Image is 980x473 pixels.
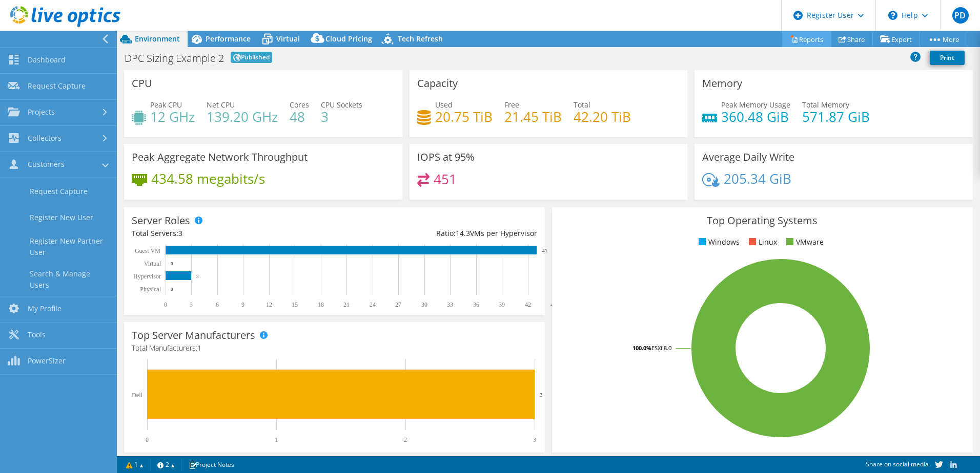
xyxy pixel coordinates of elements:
[290,100,309,110] span: Cores
[782,31,831,47] a: Reports
[540,392,543,398] text: 3
[920,31,967,47] a: More
[216,301,219,308] text: 6
[421,301,427,308] text: 30
[190,301,193,308] text: 3
[802,100,849,110] span: Total Memory
[325,34,372,44] span: Cloud Pricing
[196,274,199,279] text: 3
[119,458,151,471] a: 1
[150,111,195,122] h4: 12 GHz
[206,34,251,44] span: Performance
[721,111,790,122] h4: 360.48 GiB
[533,436,536,443] text: 3
[132,330,255,341] h3: Top Server Manufacturers
[802,111,870,122] h4: 571.87 GiB
[866,460,929,468] span: Share on social media
[574,111,631,122] h4: 42.20 TiB
[197,343,201,353] span: 1
[132,228,334,239] div: Total Servers:
[456,228,470,238] span: 14.3
[417,78,458,89] h3: Capacity
[150,458,182,471] a: 2
[417,152,475,163] h3: IOPS at 95%
[266,301,272,308] text: 12
[207,100,235,110] span: Net CPU
[574,100,590,110] span: Total
[724,173,791,184] h4: 205.34 GiB
[434,174,457,185] h4: 451
[171,261,173,266] text: 0
[525,301,531,308] text: 42
[135,247,160,254] text: Guest VM
[404,436,407,443] text: 2
[132,392,142,399] text: Dell
[930,51,965,65] a: Print
[888,11,897,20] svg: \n
[702,152,794,163] h3: Average Daily Write
[292,301,298,308] text: 15
[952,7,969,24] span: PD
[398,34,443,44] span: Tech Refresh
[318,301,324,308] text: 18
[144,260,161,267] text: Virtual
[784,236,824,248] li: VMware
[132,215,190,226] h3: Server Roles
[241,301,244,308] text: 9
[125,53,224,63] h1: DPC Sizing Example 2
[334,228,537,239] div: Ratio: VMs per Hypervisor
[276,34,300,44] span: Virtual
[231,52,272,63] span: Published
[499,301,505,308] text: 39
[133,273,161,280] text: Hypervisor
[504,111,562,122] h4: 21.45 TiB
[132,152,308,163] h3: Peak Aggregate Network Throughput
[343,301,350,308] text: 21
[140,286,161,293] text: Physical
[560,215,965,226] h3: Top Operating Systems
[178,228,182,238] span: 3
[321,111,362,122] h4: 3
[831,31,873,47] a: Share
[135,34,180,44] span: Environment
[651,344,671,352] tspan: ESXi 8.0
[696,236,740,248] li: Windows
[275,436,278,443] text: 1
[151,173,265,184] h4: 434.58 megabits/s
[370,301,376,308] text: 24
[181,458,241,471] a: Project Notes
[171,287,173,292] text: 0
[632,344,651,352] tspan: 100.0%
[150,100,182,110] span: Peak CPU
[164,301,167,308] text: 0
[542,248,547,253] text: 43
[473,301,479,308] text: 36
[721,100,790,110] span: Peak Memory Usage
[132,78,152,89] h3: CPU
[504,100,519,110] span: Free
[290,111,309,122] h4: 48
[435,100,453,110] span: Used
[132,342,537,354] h4: Total Manufacturers:
[395,301,401,308] text: 27
[746,236,777,248] li: Linux
[435,111,493,122] h4: 20.75 TiB
[447,301,453,308] text: 33
[146,436,149,443] text: 0
[872,31,920,47] a: Export
[207,111,278,122] h4: 139.20 GHz
[702,78,742,89] h3: Memory
[321,100,362,110] span: CPU Sockets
